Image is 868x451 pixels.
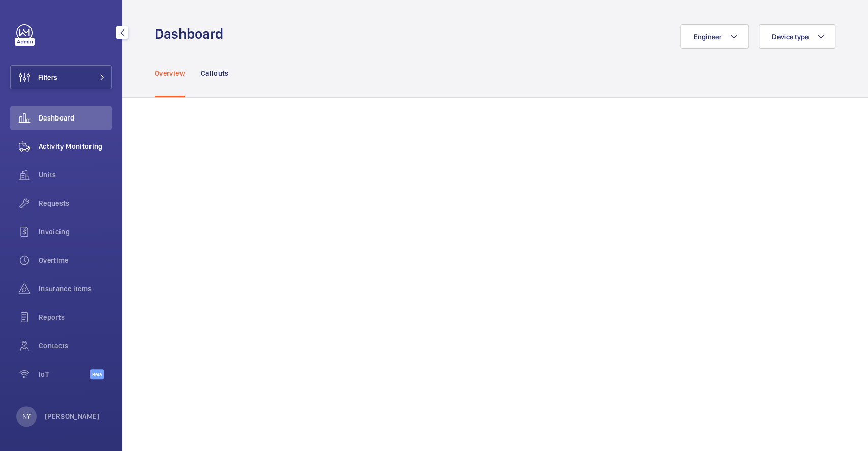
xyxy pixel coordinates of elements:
[39,170,112,180] span: Units
[45,411,100,422] p: [PERSON_NAME]
[90,369,104,379] span: Beta
[38,72,57,82] span: Filters
[22,411,31,422] p: NY
[39,284,112,294] span: Insurance items
[39,341,112,351] span: Contacts
[39,227,112,237] span: Invoicing
[39,113,112,123] span: Dashboard
[771,33,809,41] span: Device type
[155,68,185,78] p: Overview
[10,65,112,89] button: Filters
[39,369,90,379] span: IoT
[155,24,229,43] h1: Dashboard
[39,141,112,152] span: Activity Monitoring
[39,198,112,208] span: Requests
[680,24,749,49] button: Engineer
[759,24,835,49] button: Device type
[39,255,112,265] span: Overtime
[39,312,112,322] span: Reports
[201,68,229,78] p: Callouts
[693,33,722,41] span: Engineer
